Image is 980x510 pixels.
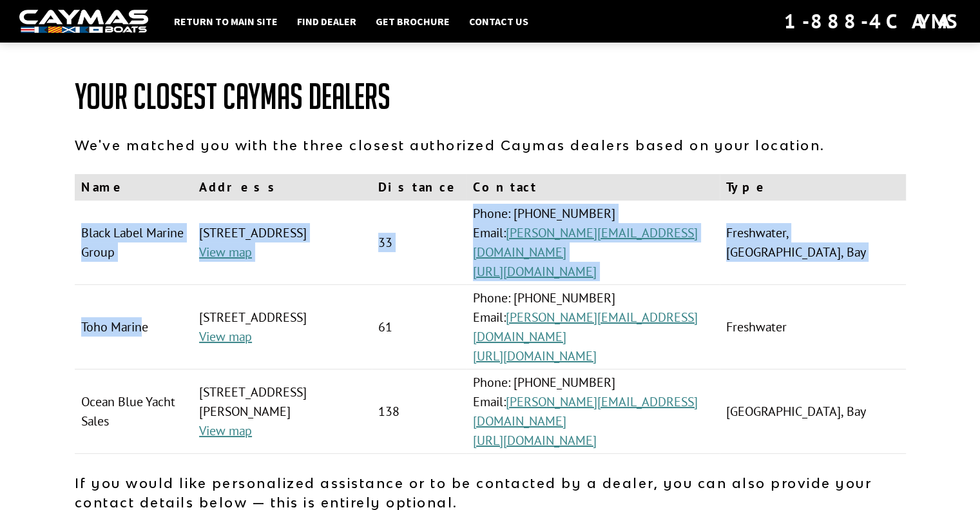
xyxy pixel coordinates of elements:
[168,13,284,30] a: Return to main site
[372,174,466,201] th: Distance
[720,369,905,454] td: [GEOGRAPHIC_DATA], Bay
[720,285,905,369] td: Freshwater
[75,285,193,369] td: Toho Marine
[199,422,252,439] a: View map
[75,77,906,116] h1: Your Closest Caymas Dealers
[75,369,193,454] td: Ocean Blue Yacht Sales
[466,369,720,454] td: Phone: [PHONE_NUMBER] Email:
[466,285,720,369] td: Phone: [PHONE_NUMBER] Email:
[75,201,193,285] td: Black Label Marine Group
[19,10,148,34] img: white-logo-c9c8dbefe5ff5ceceb0f0178aa75bf4bb51f6bca0971e226c86eb53dfe498488.png
[720,174,905,201] th: Type
[193,369,372,454] td: [STREET_ADDRESS][PERSON_NAME]
[75,174,193,201] th: Name
[199,328,252,345] a: View map
[75,135,906,155] p: We've matched you with the three closest authorized Caymas dealers based on your location.
[372,201,466,285] td: 33
[720,201,905,285] td: Freshwater, [GEOGRAPHIC_DATA], Bay
[193,285,372,369] td: [STREET_ADDRESS]
[784,7,961,35] div: 1-888-4CAYMAS
[372,285,466,369] td: 61
[291,13,363,30] a: Find Dealer
[473,432,597,449] a: [URL][DOMAIN_NAME]
[473,263,597,280] a: [URL][DOMAIN_NAME]
[463,13,535,30] a: Contact Us
[473,224,698,260] a: [PERSON_NAME][EMAIL_ADDRESS][DOMAIN_NAME]
[193,201,372,285] td: [STREET_ADDRESS]
[466,201,720,285] td: Phone: [PHONE_NUMBER] Email:
[473,348,597,364] a: [URL][DOMAIN_NAME]
[193,174,372,201] th: Address
[369,13,456,30] a: Get Brochure
[372,369,466,454] td: 138
[473,309,698,345] a: [PERSON_NAME][EMAIL_ADDRESS][DOMAIN_NAME]
[473,393,698,429] a: [PERSON_NAME][EMAIL_ADDRESS][DOMAIN_NAME]
[466,174,720,201] th: Contact
[199,244,252,260] a: View map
